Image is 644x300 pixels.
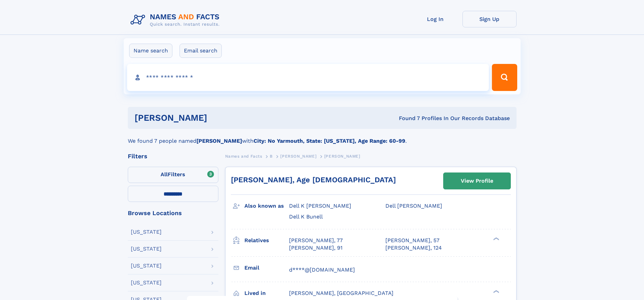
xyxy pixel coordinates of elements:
a: [PERSON_NAME], Age [DEMOGRAPHIC_DATA] [231,176,396,184]
a: Log In [408,11,462,27]
b: [PERSON_NAME] [196,138,242,144]
div: [US_STATE] [131,229,162,235]
a: [PERSON_NAME], 77 [289,237,343,244]
a: [PERSON_NAME], 91 [289,244,342,252]
a: View Profile [444,173,510,189]
label: Filters [128,167,218,183]
h1: [PERSON_NAME] [135,114,303,122]
input: search input [127,64,489,91]
div: [US_STATE] [131,280,162,285]
h3: Also known as [244,200,289,212]
div: ❯ [492,289,500,294]
a: Sign Up [462,11,517,27]
span: Dell [PERSON_NAME] [385,203,442,209]
h3: Lived in [244,287,289,299]
div: [US_STATE] [131,246,162,252]
a: Names and Facts [225,152,262,160]
div: ❯ [492,236,500,241]
span: Dell K [PERSON_NAME] [289,203,351,209]
div: We found 7 people named with . [128,129,517,145]
a: [PERSON_NAME], 124 [385,244,442,252]
span: [PERSON_NAME], [GEOGRAPHIC_DATA] [289,290,393,296]
div: Filters [128,153,218,159]
a: [PERSON_NAME], 57 [385,237,439,244]
span: All [161,171,168,178]
button: Search Button [492,64,517,91]
span: [PERSON_NAME] [280,154,316,159]
div: Found 7 Profiles In Our Records Database [303,115,510,122]
div: View Profile [461,173,493,189]
a: B [270,152,273,160]
label: Email search [180,44,222,58]
div: [US_STATE] [131,263,162,269]
img: Logo Names and Facts [128,11,225,29]
a: [PERSON_NAME] [280,152,316,160]
h3: Email [244,262,289,274]
label: Name search [129,44,172,58]
h3: Relatives [244,235,289,246]
span: B [270,154,273,159]
span: Dell K Bunell [289,213,323,220]
div: Browse Locations [128,210,218,216]
b: City: No Yarmouth, State: [US_STATE], Age Range: 60-99 [254,138,405,144]
span: [PERSON_NAME] [324,154,360,159]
